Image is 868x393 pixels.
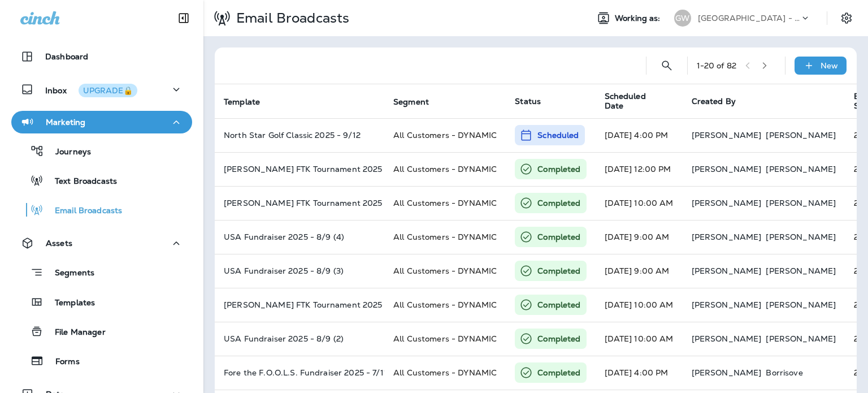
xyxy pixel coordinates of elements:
[596,288,683,322] td: [DATE] 10:00 AM
[393,266,497,276] span: All Customers - DYNAMIC
[596,152,683,186] td: [DATE] 12:00 PM
[224,198,375,208] p: Woody's FTK Tournament 2025 - 8/10 (3)
[605,92,678,111] span: Scheduled Date
[692,165,762,174] p: [PERSON_NAME]
[224,97,260,107] span: Template
[766,131,836,140] p: [PERSON_NAME]
[766,198,836,208] p: [PERSON_NAME]
[11,169,192,192] button: Text Broadcasts
[537,299,580,310] p: Completed
[692,96,736,106] span: Created By
[11,232,192,254] button: Assets
[393,232,497,242] span: All Customers - DYNAMIC
[393,164,497,174] span: All Customers - DYNAMIC
[821,61,838,70] p: New
[596,322,683,356] td: [DATE] 10:00 AM
[83,87,133,94] div: UPGRADE🔒
[537,265,580,277] p: Completed
[45,52,88,61] p: Dashboard
[674,10,691,27] div: GW
[224,300,375,309] p: Woody's FTK Tournament 2025 - 8/10 (2)
[697,61,736,70] div: 1 - 20 of 82
[656,54,678,77] button: Search Email Broadcasts
[615,14,663,23] span: Working as:
[537,231,580,243] p: Completed
[224,368,375,377] p: Fore the F.O.O.L.S. Fundraiser 2025 - 7/11
[692,334,762,343] p: [PERSON_NAME]
[692,368,762,377] p: [PERSON_NAME]
[44,298,95,309] p: Templates
[393,97,429,107] span: Segment
[224,232,375,241] p: USA Fundraiser 2025 - 8/9 (4)
[393,368,497,378] span: All Customers - DYNAMIC
[11,78,192,101] button: InboxUPGRADE🔒
[393,198,497,208] span: All Customers - DYNAMIC
[698,14,800,23] p: [GEOGRAPHIC_DATA] - [GEOGRAPHIC_DATA] | [GEOGRAPHIC_DATA] | [PERSON_NAME]
[168,7,199,29] button: Collapse Sidebar
[46,118,85,127] p: Marketing
[224,334,375,343] p: USA Fundraiser 2025 - 8/9 (2)
[596,254,683,288] td: [DATE] 9:00 AM
[44,268,94,279] p: Segments
[692,198,762,208] p: [PERSON_NAME]
[44,147,91,158] p: Journeys
[224,131,375,140] p: North Star Golf Classic 2025 - 9/12
[766,232,836,241] p: [PERSON_NAME]
[766,266,836,275] p: [PERSON_NAME]
[11,290,192,314] button: Templates
[692,131,762,140] p: [PERSON_NAME]
[766,300,836,309] p: [PERSON_NAME]
[766,334,836,343] p: [PERSON_NAME]
[11,198,192,222] button: Email Broadcasts
[766,165,836,174] p: [PERSON_NAME]
[766,368,802,377] p: Borrisove
[692,300,762,309] p: [PERSON_NAME]
[224,97,275,107] span: Template
[596,356,683,390] td: [DATE] 4:00 PM
[46,239,72,248] p: Assets
[692,266,762,275] p: [PERSON_NAME]
[393,130,497,140] span: All Customers - DYNAMIC
[537,333,580,344] p: Completed
[537,367,580,378] p: Completed
[596,186,683,220] td: [DATE] 10:00 AM
[79,84,137,97] button: UPGRADE🔒
[11,139,192,163] button: Journeys
[596,220,683,254] td: [DATE] 9:00 AM
[224,165,375,174] p: Woody's FTK Tournament 2025 (RAINOUT) - 8/24
[537,197,580,209] p: Completed
[44,357,80,368] p: Forms
[393,97,444,107] span: Segment
[836,8,857,28] button: Settings
[44,176,117,187] p: Text Broadcasts
[11,111,192,133] button: Marketing
[596,118,683,152] td: [DATE] 4:00 PM
[537,129,579,141] p: Scheduled
[537,163,580,175] p: Completed
[393,300,497,310] span: All Customers - DYNAMIC
[11,260,192,284] button: Segments
[232,10,349,27] p: Email Broadcasts
[692,232,762,241] p: [PERSON_NAME]
[11,349,192,373] button: Forms
[224,266,375,275] p: USA Fundraiser 2025 - 8/9 (3)
[44,206,122,217] p: Email Broadcasts
[44,327,106,338] p: File Manager
[515,96,541,106] span: Status
[11,319,192,343] button: File Manager
[11,45,192,68] button: Dashboard
[393,334,497,344] span: All Customers - DYNAMIC
[45,84,137,96] p: Inbox
[605,92,663,111] span: Scheduled Date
